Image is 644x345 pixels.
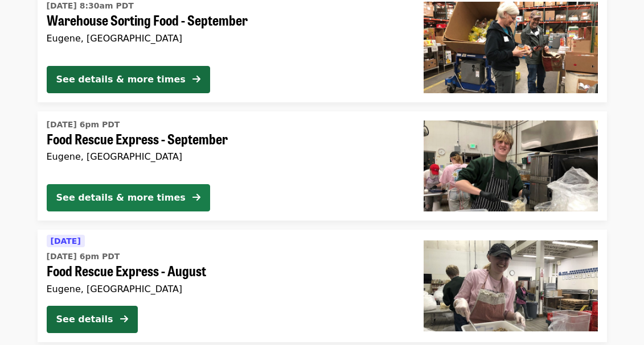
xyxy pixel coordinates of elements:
div: See details & more times [56,73,186,86]
div: See details & more times [56,191,186,205]
time: [DATE] 6pm PDT [47,119,120,131]
a: See details for "Food Rescue Express - August" [38,230,607,342]
div: See details [56,313,113,326]
button: See details & more times [47,184,210,211]
span: Warehouse Sorting Food - September [47,12,405,28]
div: Eugene, [GEOGRAPHIC_DATA] [47,151,405,162]
img: Food Rescue Express - August organized by FOOD For Lane County [424,240,598,331]
span: [DATE] [51,236,81,246]
time: [DATE] 6pm PDT [47,251,120,263]
i: arrow-right icon [192,74,200,85]
span: Food Rescue Express - September [47,131,405,147]
button: See details & more times [47,66,210,93]
div: Eugene, [GEOGRAPHIC_DATA] [47,33,405,44]
i: arrow-right icon [192,192,200,203]
span: Food Rescue Express - August [47,263,405,279]
button: See details [47,306,138,333]
a: See details for "Food Rescue Express - September" [38,111,607,221]
div: Eugene, [GEOGRAPHIC_DATA] [47,284,405,294]
img: Food Rescue Express - September organized by FOOD For Lane County [424,120,598,211]
i: arrow-right icon [120,314,128,325]
img: Warehouse Sorting Food - September organized by FOOD For Lane County [424,2,598,93]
